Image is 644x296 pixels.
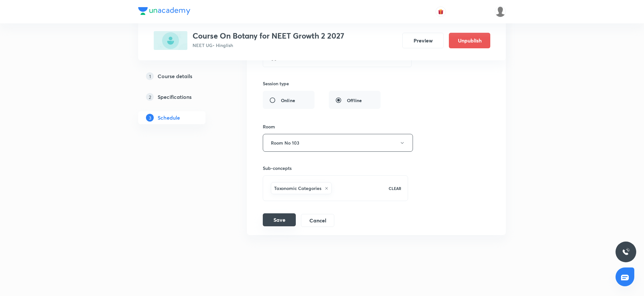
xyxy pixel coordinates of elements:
img: Devendra Kumar [495,6,506,17]
button: Preview [402,33,444,48]
button: avatar [436,6,446,17]
a: Company Logo [138,7,190,17]
p: 2 [146,93,154,101]
p: 3 [146,114,154,122]
img: 4470AB64-DAF4-40E7-BB9E-7495497644AF_plus.png [154,31,187,50]
img: Company Logo [138,7,190,15]
p: NEET UG • Hinglish [193,42,344,49]
h6: Taxonomic Categories [274,185,321,192]
h6: Sub-concepts [263,165,408,172]
button: Room No 103 [263,134,413,152]
a: 2Specifications [138,90,226,103]
h3: Course On Botany for NEET Growth 2 2027 [193,31,344,41]
h5: Schedule [158,114,180,122]
h5: Specifications [158,93,192,101]
button: Unpublish [449,33,490,48]
p: 1 [146,72,154,80]
img: ttu [622,248,630,256]
button: Save [263,213,296,226]
h6: Session type [263,80,289,87]
h5: Course details [158,72,192,80]
a: 1Course details [138,70,226,83]
p: CLEAR [389,185,401,191]
h6: Room [263,123,275,130]
button: Cancel [301,214,334,227]
img: avatar [438,9,444,15]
